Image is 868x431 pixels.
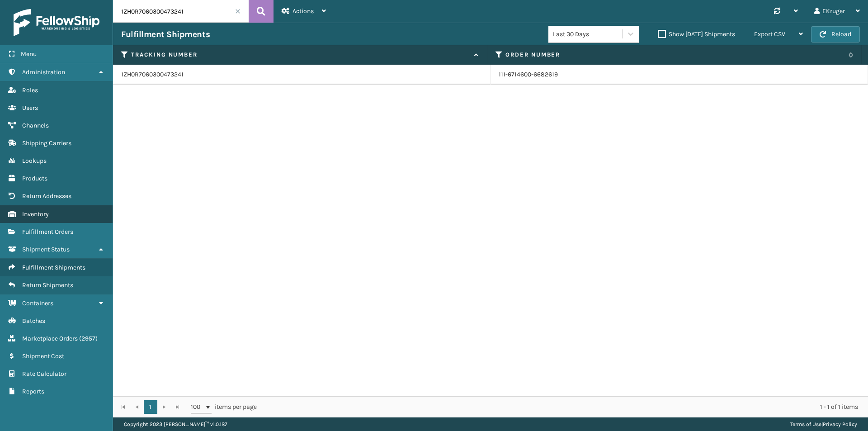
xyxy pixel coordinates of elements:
[22,228,73,236] span: Fulfillment Orders
[131,51,470,59] label: Tracking Number
[22,388,44,395] span: Reports
[79,335,98,342] span: ( 2957 )
[22,68,65,76] span: Administration
[269,403,858,412] div: 1 - 1 of 1 items
[22,264,85,271] span: Fulfillment Shipments
[823,421,857,427] a: Privacy Policy
[790,417,857,431] div: |
[22,335,78,342] span: Marketplace Orders
[505,51,844,59] label: Order Number
[292,7,314,15] span: Actions
[811,26,860,43] button: Reload
[22,281,73,289] span: Return Shipments
[22,86,38,94] span: Roles
[21,50,37,58] span: Menu
[191,403,204,412] span: 100
[191,400,257,414] span: items per page
[22,192,71,200] span: Return Addresses
[499,71,558,78] a: 111-6714600-6682619
[22,104,38,112] span: Users
[22,210,49,218] span: Inventory
[121,29,210,40] h3: Fulfillment Shipments
[22,246,70,253] span: Shipment Status
[22,370,66,378] span: Rate Calculator
[22,157,47,165] span: Lookups
[754,30,785,38] span: Export CSV
[22,175,47,182] span: Products
[113,65,491,85] td: 1ZH0R7060300473241
[22,139,71,147] span: Shipping Carriers
[22,299,53,307] span: Containers
[553,29,623,39] div: Last 30 Days
[22,317,45,325] span: Batches
[22,122,49,129] span: Channels
[14,9,99,36] img: logo
[124,417,227,431] p: Copyright 2023 [PERSON_NAME]™ v 1.0.187
[790,421,821,427] a: Terms of Use
[144,400,157,414] a: 1
[22,352,64,360] span: Shipment Cost
[658,30,735,38] label: Show [DATE] Shipments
